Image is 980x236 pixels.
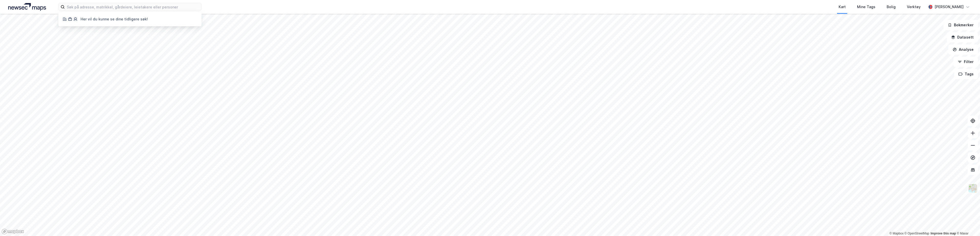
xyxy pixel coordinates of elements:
button: Bokmerker [943,20,978,30]
input: Søk på adresse, matrikkel, gårdeiere, leietakere eller personer [65,3,201,11]
div: Kontrollprogram for chat [954,211,980,236]
a: Improve this map [931,232,956,235]
iframe: Chat Widget [954,211,980,236]
a: Mapbox [889,232,904,235]
button: Tags [954,69,978,79]
div: [PERSON_NAME] [934,4,964,10]
div: Bolig [887,4,896,10]
div: Mine Tags [857,4,875,10]
button: Analyse [948,44,978,55]
a: Mapbox homepage [2,229,24,234]
a: OpenStreetMap [905,232,929,235]
button: Datasett [947,32,978,42]
div: Kart [839,4,846,10]
div: Her vil du kunne se dine tidligere søk! [81,16,148,22]
button: Filter [953,57,978,67]
div: Verktøy [907,4,921,10]
img: logo.a4113a55bc3d86da70a041830d287a7e.svg [8,3,46,11]
img: Z [968,183,978,193]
